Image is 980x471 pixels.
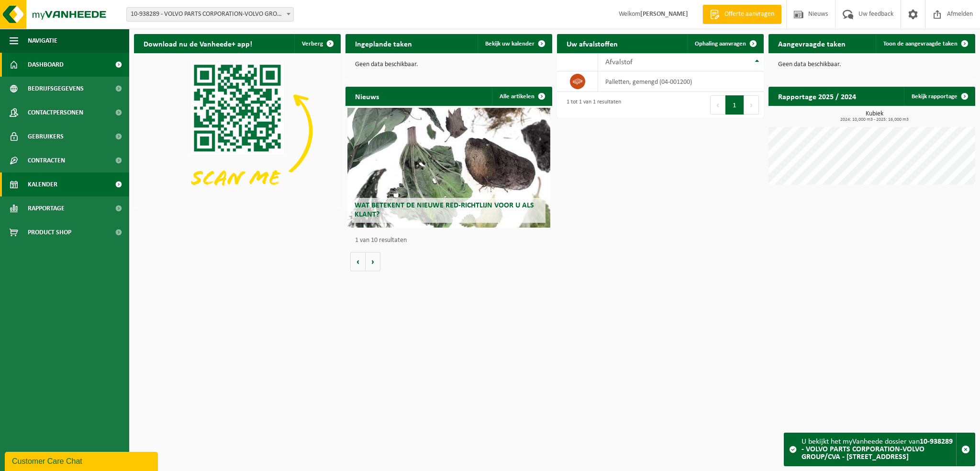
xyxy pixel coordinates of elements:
span: Verberg [302,41,323,47]
button: Vorige [350,252,366,271]
span: Rapportage [28,196,65,220]
span: Afvalstof [605,58,633,66]
img: Download de VHEPlus App [134,53,341,208]
p: Geen data beschikbaar. [355,61,543,68]
iframe: chat widget [5,450,160,471]
span: Product Shop [28,220,71,244]
span: 10-938289 - VOLVO PARTS CORPORATION-VOLVO GROUP/CVA - 9041 OOSTAKKER, SMALLEHEERWEG 31 [127,8,293,21]
span: Contracten [28,149,65,172]
button: Verberg [294,34,340,53]
strong: [PERSON_NAME] [640,11,688,18]
span: Bedrijfsgegevens [28,77,84,101]
span: Contactpersonen [28,101,83,125]
a: Alle artikelen [492,87,551,106]
span: 10-938289 - VOLVO PARTS CORPORATION-VOLVO GROUP/CVA - 9041 OOSTAKKER, SMALLEHEERWEG 31 [126,7,294,22]
a: Ophaling aanvragen [687,34,763,53]
div: 1 tot 1 van 1 resultaten [562,94,621,115]
span: Ophaling aanvragen [695,41,746,47]
a: Wat betekent de nieuwe RED-richtlijn voor u als klant? [347,108,550,228]
h2: Nieuws [345,87,389,105]
h2: Uw afvalstoffen [557,34,627,53]
h2: Rapportage 2025 / 2024 [768,87,866,105]
span: Kalender [28,172,57,196]
a: Bekijk uw kalender [478,34,551,53]
p: 1 van 10 resultaten [355,237,547,244]
span: Dashboard [28,53,64,77]
h3: Kubiek [773,111,975,122]
span: 2024: 10,000 m3 - 2025: 16,000 m3 [773,117,975,122]
h2: Aangevraagde taken [768,34,855,53]
span: Offerte aanvragen [722,10,777,19]
a: Offerte aanvragen [702,5,781,24]
div: U bekijkt het myVanheede dossier van [802,433,956,466]
strong: 10-938289 - VOLVO PARTS CORPORATION-VOLVO GROUP/CVA - [STREET_ADDRESS] [802,438,953,461]
a: Bekijk rapportage [904,87,974,106]
span: Wat betekent de nieuwe RED-richtlijn voor u als klant? [355,202,534,218]
h2: Ingeplande taken [345,34,422,53]
h2: Download nu de Vanheede+ app! [134,34,262,53]
span: Toon de aangevraagde taken [883,41,958,47]
span: Bekijk uw kalender [485,41,535,47]
button: Volgende [366,252,380,271]
button: Next [744,95,759,115]
span: Gebruikers [28,125,64,149]
span: Navigatie [28,29,57,53]
button: 1 [725,95,744,115]
td: palletten, gemengd (04-001200) [598,71,764,92]
p: Geen data beschikbaar. [778,61,966,68]
a: Toon de aangevraagde taken [876,34,974,53]
button: Previous [710,95,725,115]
